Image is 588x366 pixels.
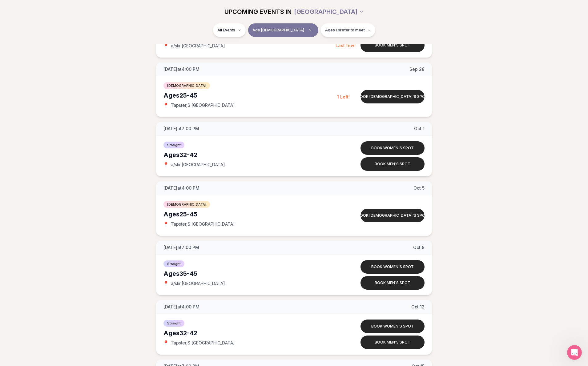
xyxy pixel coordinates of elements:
[321,23,375,37] button: Ages I prefer to meet
[163,210,337,219] div: Ages 25-45
[171,162,225,168] span: a/stir , [GEOGRAPHIC_DATA]
[325,28,365,33] span: Ages I prefer to meet
[171,340,235,346] span: Tapster , S [GEOGRAPHIC_DATA]
[307,26,314,34] span: Clear age
[411,304,425,310] span: Oct 12
[163,162,168,167] span: 📍
[163,201,210,208] span: [DEMOGRAPHIC_DATA]
[163,320,184,327] span: Straight
[252,28,304,33] span: Age [DEMOGRAPHIC_DATA]
[163,185,199,191] span: [DATE] at 4:00 PM
[336,43,356,48] span: Last few!
[360,38,425,52] button: Book men's spot
[163,103,168,108] span: 📍
[409,66,425,72] span: Sep 28
[360,157,425,171] button: Book men's spot
[163,281,168,286] span: 📍
[163,304,199,310] span: [DATE] at 4:00 PM
[163,244,199,251] span: [DATE] at 7:00 PM
[171,221,235,227] span: Tapster , S [GEOGRAPHIC_DATA]
[248,23,318,37] button: Age [DEMOGRAPHIC_DATA]Clear age
[163,329,337,337] div: Ages 32-42
[213,23,246,37] button: All Events
[163,222,168,227] span: 📍
[413,185,425,191] span: Oct 5
[360,260,425,274] button: Book women's spot
[163,82,210,89] span: [DEMOGRAPHIC_DATA]
[163,91,337,100] div: Ages 25-45
[224,7,292,16] span: UPCOMING EVENTS IN
[163,269,337,278] div: Ages 35-45
[163,260,184,267] span: Straight
[360,141,425,155] button: Book women's spot
[360,90,425,103] button: Book [DEMOGRAPHIC_DATA]'s spot
[567,345,582,360] iframe: Intercom live chat
[217,28,235,33] span: All Events
[360,336,425,349] button: Book men's spot
[163,66,199,72] span: [DATE] at 4:00 PM
[360,320,425,333] button: Book women's spot
[414,126,425,132] span: Oct 1
[163,43,168,48] span: 📍
[337,94,350,99] span: 1 Left!
[163,151,337,159] div: Ages 32-42
[171,280,225,287] span: a/stir , [GEOGRAPHIC_DATA]
[294,5,364,18] button: [GEOGRAPHIC_DATA]
[171,43,225,49] span: a/stir , [GEOGRAPHIC_DATA]
[163,340,168,345] span: 📍
[360,209,425,222] button: Book [DEMOGRAPHIC_DATA]'s spot
[163,142,184,148] span: Straight
[413,244,425,251] span: Oct 8
[360,276,425,290] button: Book men's spot
[163,126,199,132] span: [DATE] at 7:00 PM
[171,102,235,108] span: Tapster , S [GEOGRAPHIC_DATA]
